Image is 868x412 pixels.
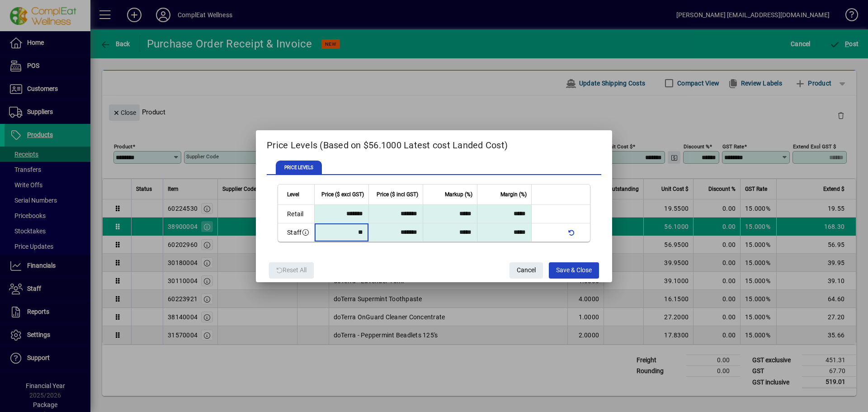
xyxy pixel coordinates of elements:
[445,189,472,199] span: Markup (%)
[556,263,592,278] span: Save & Close
[278,205,314,223] td: Retail
[321,189,364,199] span: Price ($ excl GST)
[500,189,527,199] span: Margin (%)
[509,262,543,279] button: Cancel
[549,262,599,279] button: Save & Close
[276,161,322,175] span: PRICE LEVELS
[278,223,314,242] td: Staff
[517,263,536,278] span: Cancel
[256,130,612,156] h2: Price Levels (Based on $56.1000 Latest cost Landed Cost)
[377,189,418,199] span: Price ($ incl GST)
[287,189,299,199] span: Level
